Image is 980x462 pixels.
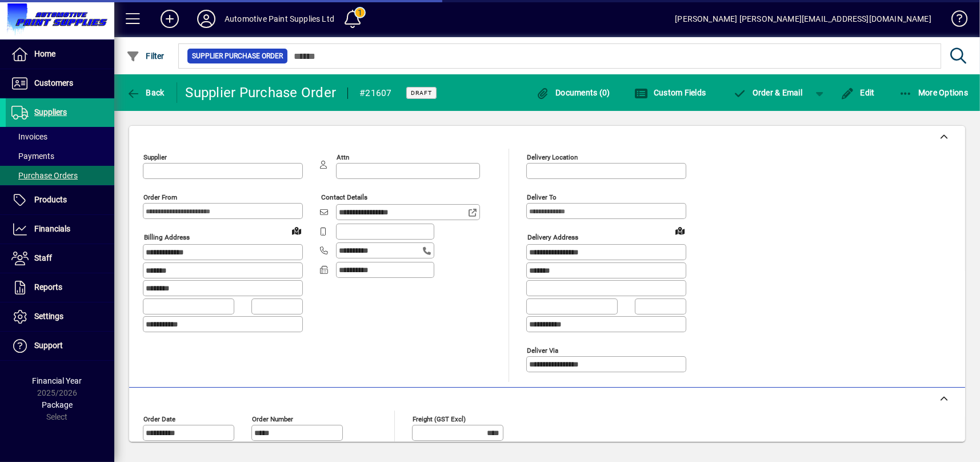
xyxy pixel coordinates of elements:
span: Draft [411,89,432,97]
button: Documents (0) [533,82,613,103]
span: Payments [11,152,54,161]
button: Add [151,9,188,29]
a: Knowledge Base [943,2,966,39]
a: Reports [6,273,114,302]
span: Financial Year [33,376,82,385]
mat-label: Supplier [143,153,167,161]
mat-label: Deliver To [527,193,557,201]
span: Supplier Purchase Order [192,50,283,62]
button: Filter [123,46,167,66]
button: Order & Email [727,82,808,103]
a: Financials [6,215,114,244]
app-page-header-button: Back [114,82,177,103]
a: Support [6,332,114,360]
a: View on map [287,221,306,240]
div: [PERSON_NAME] [PERSON_NAME][EMAIL_ADDRESS][DOMAIN_NAME] [675,10,931,28]
span: Settings [34,312,63,321]
a: Settings [6,302,114,331]
span: Financials [34,224,70,233]
span: Documents (0) [536,88,610,97]
span: Custom Fields [634,88,706,97]
a: Staff [6,244,114,273]
a: Products [6,186,114,214]
a: View on map [671,221,689,240]
span: Package [42,400,73,409]
div: Supplier Purchase Order [186,83,337,102]
mat-label: Order date [143,415,175,423]
a: Payments [6,146,114,166]
a: Invoices [6,127,114,146]
span: Products [34,195,67,204]
button: Profile [188,9,225,29]
span: Edit [841,88,875,97]
span: Purchase Orders [11,171,78,180]
mat-label: Attn [337,153,349,161]
mat-label: Delivery Location [527,153,578,161]
span: More Options [899,88,969,97]
mat-label: Freight (GST excl) [413,415,466,423]
span: Invoices [11,132,47,141]
span: Suppliers [34,107,67,117]
button: Back [123,82,167,103]
mat-label: Order number [252,415,293,423]
span: Support [34,341,63,350]
span: Reports [34,282,62,292]
mat-label: Order from [143,193,177,201]
span: Customers [34,78,73,87]
mat-label: Deliver via [527,346,558,354]
span: Filter [126,51,165,61]
button: Edit [838,82,878,103]
a: Home [6,40,114,69]
span: Order & Email [733,88,802,97]
span: Back [126,88,165,97]
div: Automotive Paint Supplies Ltd [225,10,334,28]
span: Home [34,49,55,58]
a: Purchase Orders [6,166,114,185]
button: More Options [896,82,971,103]
button: Custom Fields [631,82,709,103]
a: Customers [6,69,114,98]
span: Staff [34,253,52,262]
div: #21607 [359,84,392,102]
